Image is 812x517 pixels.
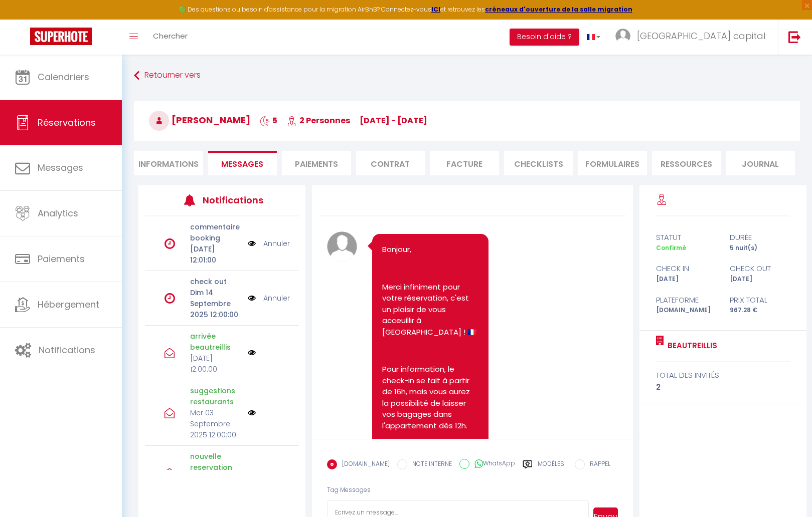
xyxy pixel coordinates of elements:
a: Annuler [263,293,290,304]
div: Plateforme [649,294,723,306]
span: Réservations [38,116,96,129]
div: [DATE] [649,275,723,284]
a: ICI [431,5,440,14]
span: [DATE] - [DATE] [360,115,427,126]
img: NO IMAGE [248,349,256,357]
div: Prix total [723,294,796,306]
li: Informations [134,151,203,175]
li: FORMULAIRES [578,151,647,175]
span: Calendriers [38,71,89,83]
span: 5 [260,115,277,126]
p: arrivée beautreillis [190,331,241,353]
img: avatar.png [327,231,357,262]
p: nouvelle reservation booking [190,451,241,484]
button: Besoin d'aide ? [510,29,579,46]
div: [DATE] [723,275,796,284]
span: Analytics [38,207,78,219]
div: total des invités [656,369,789,381]
img: NO IMAGE [248,293,256,304]
div: [DOMAIN_NAME] [649,306,723,315]
li: Contrat [356,151,425,175]
p: [DATE] 12:01:00 [190,243,241,266]
label: WhatsApp [469,459,515,470]
span: Paiements [38,252,85,265]
p: Bonjour, [382,244,478,255]
li: Ressources [652,151,721,175]
li: Journal [726,151,795,175]
img: NO IMAGE [248,409,256,417]
a: Retourner vers [134,67,800,85]
span: Chercher [153,31,188,41]
div: check out [723,263,796,275]
img: logout [788,31,801,43]
a: ... [GEOGRAPHIC_DATA] capital [608,20,778,55]
div: statut [649,231,723,243]
p: Dim 14 Septembre 2025 12:00:00 [190,287,241,320]
img: Super Booking [30,28,92,45]
a: Annuler [263,238,290,249]
button: Ouvrir le widget de chat LiveChat [8,4,38,34]
p: Mer 03 Septembre 2025 12:00:00 [190,407,241,440]
label: [DOMAIN_NAME] [337,459,390,470]
div: check in [649,263,723,275]
div: 2 [656,381,789,393]
p: suggestions restaurants [190,385,241,407]
img: NO IMAGE [248,238,256,249]
li: Facture [430,151,499,175]
span: [GEOGRAPHIC_DATA] capital [637,30,765,42]
div: durée [723,231,796,243]
div: 967.28 € [723,306,796,315]
img: NO IMAGE [248,469,256,477]
span: Tag Messages [327,485,371,494]
a: Beautreillis [664,340,717,352]
p: [DATE] 12:00:00 [190,353,241,375]
label: NOTE INTERNE [407,459,452,470]
span: Notifications [39,344,95,356]
span: Confirmé [656,243,686,252]
img: ... [615,29,630,44]
p: commentaire booking [190,221,241,243]
h3: Notifications [203,189,267,211]
div: 5 nuit(s) [723,243,796,253]
span: [PERSON_NAME] [149,114,250,126]
p: check out [190,276,241,287]
span: Hébergement [38,298,99,311]
label: RAPPEL [585,459,610,470]
span: 2 Personnes [287,115,350,126]
li: Paiements [282,151,351,175]
a: Chercher [145,20,195,55]
label: Modèles [538,459,564,477]
li: CHECKLISTS [504,151,573,175]
p: Pour information, le check-in se fait à partir de 16h, mais vous aurez la possibilité de laisser ... [382,364,478,431]
span: Messages [38,161,83,174]
span: Messages [221,158,263,170]
a: créneaux d'ouverture de la salle migration [485,5,632,14]
p: Merci infiniment pour votre réservation, c'est un plaisir de vous acceuillir à [GEOGRAPHIC_DATA] ... [382,282,478,338]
